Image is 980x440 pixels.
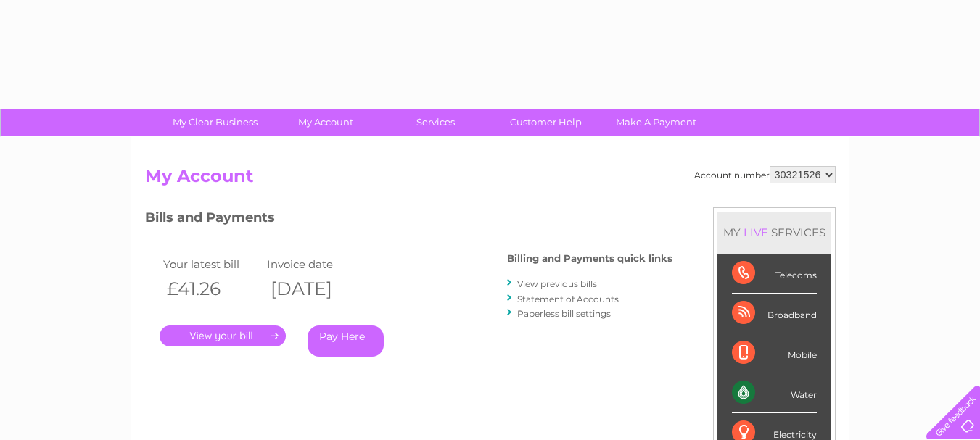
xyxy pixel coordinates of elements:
div: Account number [694,166,836,183]
div: Mobile [732,333,817,373]
td: Your latest bill [160,254,264,274]
a: Paperless bill settings [517,308,611,319]
a: View previous bills [517,278,597,289]
div: LIVE [741,225,771,239]
div: Telecoms [732,254,817,294]
h2: My Account [145,166,836,194]
h4: Billing and Payments quick links [507,253,672,264]
a: My Account [265,109,385,136]
div: Broadband [732,294,817,333]
h3: Bills and Payments [145,207,672,233]
td: Invoice date [263,254,368,274]
th: £41.26 [160,274,264,304]
a: Make A Payment [596,109,716,136]
a: Customer Help [486,109,606,136]
a: Pay Here [308,325,384,357]
a: My Clear Business [155,109,275,136]
a: Statement of Accounts [517,294,619,304]
a: Services [376,109,495,136]
div: MY SERVICES [717,212,831,253]
th: [DATE] [263,274,368,304]
a: . [160,325,286,346]
div: Water [732,373,817,413]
